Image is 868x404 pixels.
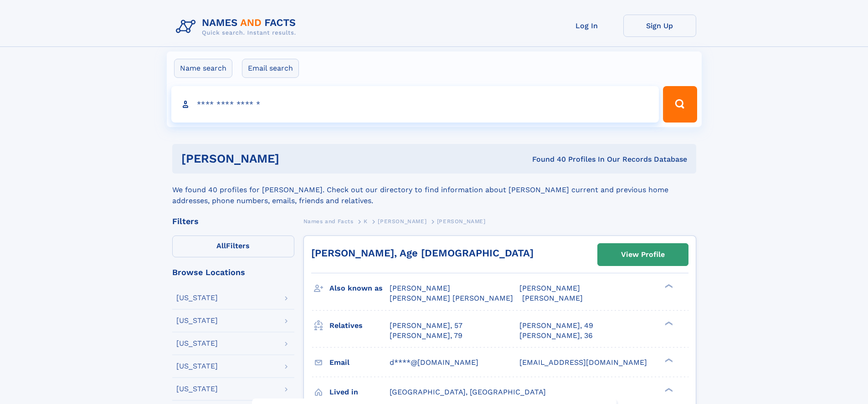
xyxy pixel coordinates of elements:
span: [PERSON_NAME] [378,218,426,225]
h3: Email [329,355,390,370]
span: [PERSON_NAME] [390,284,450,292]
a: [PERSON_NAME], Age [DEMOGRAPHIC_DATA] [311,247,534,259]
h3: Lived in [329,384,390,400]
span: [GEOGRAPHIC_DATA], [GEOGRAPHIC_DATA] [390,388,546,396]
label: Filters [172,235,294,257]
div: We found 40 profiles for [PERSON_NAME]. Check out our directory to find information about [PERSON... [172,174,696,206]
a: View Profile [598,244,688,266]
a: [PERSON_NAME], 36 [519,331,593,341]
span: [PERSON_NAME] [PERSON_NAME] [390,294,513,302]
span: [PERSON_NAME] [437,218,486,225]
div: Browse Locations [172,268,294,276]
a: Log In [550,15,623,37]
div: [US_STATE] [176,340,218,347]
div: [US_STATE] [176,385,218,393]
div: [US_STATE] [176,294,218,302]
h1: [PERSON_NAME] [181,153,406,164]
input: search input [171,86,659,123]
label: Email search [242,59,299,78]
a: [PERSON_NAME], 49 [519,321,593,331]
div: Filters [172,217,294,225]
div: [US_STATE] [176,317,218,324]
div: ❯ [663,283,673,289]
img: Logo Names and Facts [172,15,303,39]
a: K [364,215,368,227]
a: [PERSON_NAME] [378,215,426,227]
h3: Also known as [329,281,390,296]
span: All [216,241,226,250]
a: Sign Up [623,15,696,37]
div: [US_STATE] [176,363,218,370]
a: Names and Facts [303,215,354,227]
span: [PERSON_NAME] [519,284,580,292]
div: ❯ [663,357,673,363]
button: Search Button [663,86,697,123]
div: ❯ [663,320,673,326]
div: ❯ [663,387,673,393]
div: View Profile [621,244,665,265]
div: Found 40 Profiles In Our Records Database [406,154,687,164]
label: Name search [174,59,232,78]
span: K [364,218,368,225]
h3: Relatives [329,318,390,333]
a: [PERSON_NAME], 79 [390,331,462,341]
span: [EMAIL_ADDRESS][DOMAIN_NAME] [519,358,647,367]
a: [PERSON_NAME], 57 [390,321,462,331]
span: [PERSON_NAME] [522,294,583,302]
